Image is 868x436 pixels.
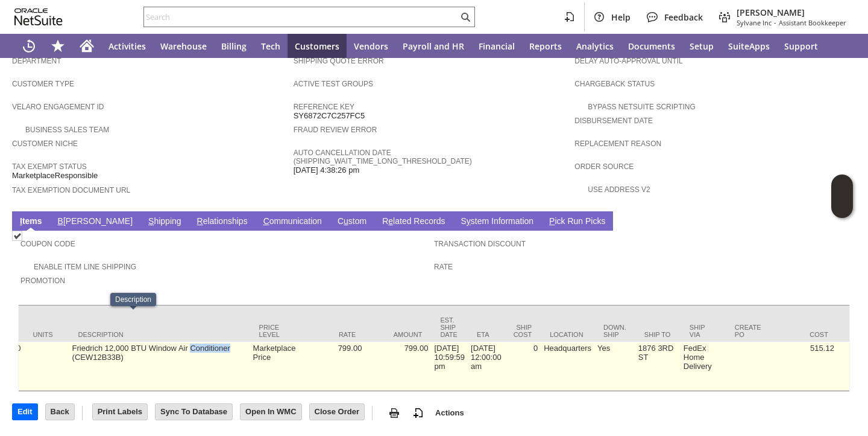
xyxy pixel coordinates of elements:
[440,316,459,338] div: Est. Ship Date
[25,126,109,134] a: Business Sales Team
[458,10,473,24] svg: Search
[250,342,299,391] td: Marketplace Price
[477,331,495,338] div: ETA
[43,34,72,58] div: Shortcuts
[644,331,671,338] div: Ship To
[46,404,74,420] input: Back
[777,34,825,58] a: Support
[354,40,388,52] span: Vendors
[664,11,703,23] span: Feedback
[214,34,254,58] a: Billing
[574,139,661,148] a: Replacement reason
[379,216,448,228] a: Related Records
[294,57,384,65] a: Shipping Quote Error
[13,404,37,420] input: Edit
[388,216,393,226] span: e
[505,342,541,391] td: 0
[145,216,184,228] a: Shipping
[546,216,608,228] a: Pick Run Picks
[728,40,770,52] span: SuiteApps
[288,34,347,58] a: Customers
[12,80,74,88] a: Customer Type
[344,216,348,226] span: u
[51,39,65,53] svg: Shortcuts
[690,40,714,52] span: Setup
[294,80,373,88] a: Active Test Groups
[529,40,562,52] span: Reports
[12,171,98,181] span: MarketplaceResponsible
[735,324,762,338] div: Create PO
[115,295,151,304] div: Description
[294,111,365,121] span: SY6872C7C257FC5
[395,34,471,58] a: Payroll and HR
[241,404,301,420] input: Open In WMC
[144,10,458,24] input: Search
[574,80,655,88] a: Chargeback Status
[514,324,532,338] div: Ship Cost
[14,8,63,25] svg: logo
[458,216,536,228] a: System Information
[431,342,468,391] td: [DATE] 10:59:59 pm
[467,216,471,226] span: y
[737,18,772,27] span: Sylvane Inc
[12,103,104,111] a: Velaro Engagement ID
[834,214,849,228] a: Unrolled view on
[298,342,365,391] td: 799.00
[14,34,43,58] a: Recent Records
[69,342,250,391] td: Friedrich 12,000 BTU Window Air Conditioner (CEW12B33B)
[12,162,87,171] a: Tax Exempt Status
[471,34,522,58] a: Financial
[621,34,682,58] a: Documents
[635,342,681,391] td: 1876 3RD ST
[34,263,136,271] a: Enable Item Line Shipping
[12,139,78,148] a: Customer Niche
[365,342,431,391] td: 799.00
[541,342,594,391] td: Headquarters
[295,40,339,52] span: Customers
[374,331,422,338] div: Amount
[12,231,22,241] img: Checked
[468,342,505,391] td: [DATE] 12:00:00 am
[569,34,621,58] a: Analytics
[108,40,146,52] span: Activities
[737,7,846,18] span: [PERSON_NAME]
[576,40,614,52] span: Analytics
[522,34,569,58] a: Reports
[259,324,290,338] div: Price Level
[681,342,726,391] td: FedEx Home Delivery
[721,34,777,58] a: SuiteApps
[72,34,101,58] a: Home
[33,331,60,338] div: Units
[221,40,247,52] span: Billing
[831,197,853,219] span: Oracle Guided Learning Widget. To move around, please hold and drag
[17,216,45,228] a: Items
[307,331,356,338] div: Rate
[294,126,377,134] a: Fraud Review Error
[148,216,154,226] span: S
[603,324,626,338] div: Down. Ship
[294,165,360,175] span: [DATE] 4:38:26 pm
[261,40,280,52] span: Tech
[20,277,65,285] a: Promotion
[434,263,453,271] a: Rate
[574,57,682,65] a: Delay Auto-Approval Until
[263,216,269,226] span: C
[156,404,232,420] input: Sync To Database
[260,216,325,228] a: Communication
[588,185,650,194] a: Use Address V2
[831,175,853,218] iframe: Click here to launch Oracle Guided Learning Help Panel
[690,324,717,338] div: Ship Via
[771,342,837,391] td: 515.12
[20,240,75,248] a: Coupon Code
[78,331,241,338] div: Description
[93,404,147,420] input: Print Labels
[434,240,526,248] a: Transaction Discount
[294,103,354,111] a: Reference Key
[20,216,22,226] span: I
[12,57,61,65] a: Department
[430,408,469,417] a: Actions
[12,186,130,194] a: Tax Exemption Document URL
[197,216,203,226] span: R
[153,34,214,58] a: Warehouse
[101,34,153,58] a: Activities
